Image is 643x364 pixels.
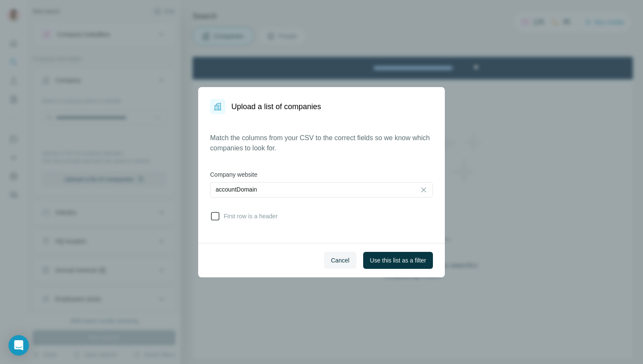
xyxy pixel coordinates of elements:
button: Use this list as a filter [363,252,433,269]
span: Use this list as a filter [370,256,426,265]
span: First row is a header [220,212,278,220]
p: Match the columns from your CSV to the correct fields so we know which companies to look for. [210,133,433,153]
div: Open Intercom Messenger [9,335,29,356]
div: Upgrade plan for full access to Surfe [160,2,280,20]
p: accountDomain [216,185,257,194]
span: Cancel [331,256,350,265]
label: Company website [210,170,433,179]
h1: Upload a list of companies [231,101,321,113]
button: Cancel [324,252,356,269]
